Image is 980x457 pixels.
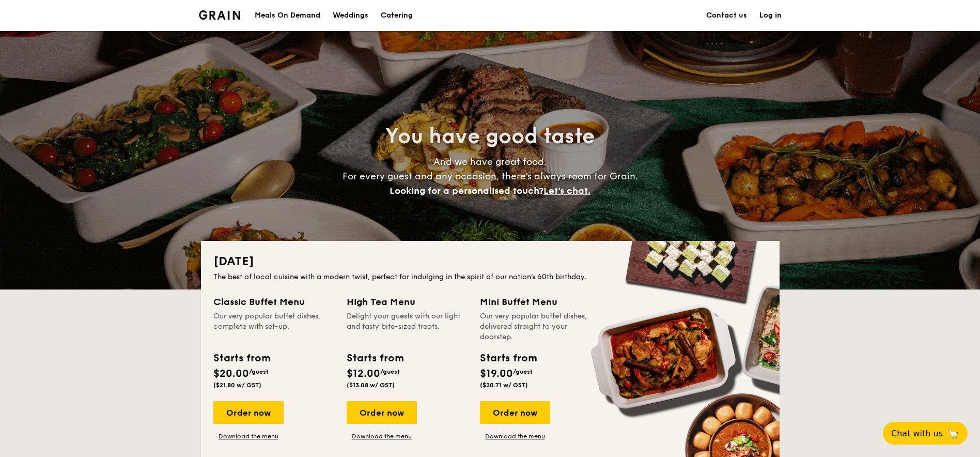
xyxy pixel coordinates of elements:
[213,253,767,270] h2: [DATE]
[347,432,417,440] a: Download the menu
[480,382,528,389] span: ($20.71 w/ GST)
[199,10,241,20] img: Grain
[213,272,767,282] div: The best of local cuisine with a modern twist, perfect for indulging in the spirit of our nation’...
[543,185,590,196] span: Let's chat.
[213,351,270,366] div: Starts from
[480,351,536,366] div: Starts from
[947,428,959,439] span: 🦙
[347,351,403,366] div: Starts from
[480,295,601,309] div: Mini Buffet Menu
[891,429,943,438] span: Chat with us
[343,156,638,196] span: And we have great food. For every guest and any occasion, there’s always room for Grain.
[347,368,380,380] span: $12.00
[347,401,417,424] div: Order now
[385,124,595,149] span: You have good taste
[480,368,513,380] span: $19.00
[513,368,533,375] span: /guest
[883,422,968,445] button: Chat with us🦙
[199,10,241,20] a: Logotype
[213,432,284,440] a: Download the menu
[347,382,395,389] span: ($13.08 w/ GST)
[380,368,400,375] span: /guest
[480,311,601,342] div: Our very popular buffet dishes, delivered straight to your doorstep.
[480,401,550,424] div: Order now
[249,368,269,375] span: /guest
[213,382,261,389] span: ($21.80 w/ GST)
[213,311,334,342] div: Our very popular buffet dishes, complete with set-up.
[347,311,468,342] div: Delight your guests with our light and tasty bite-sized treats.
[347,295,468,309] div: High Tea Menu
[213,368,249,380] span: $20.00
[213,295,334,309] div: Classic Buffet Menu
[213,401,284,424] div: Order now
[390,185,543,196] span: Looking for a personalised touch?
[480,432,550,440] a: Download the menu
